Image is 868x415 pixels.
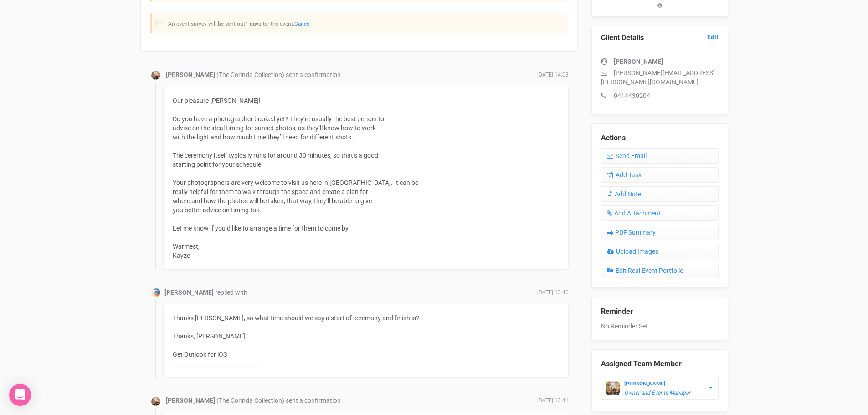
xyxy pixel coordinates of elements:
[601,33,719,43] legend: Client Details
[537,289,569,297] span: [DATE] 13:46
[624,380,665,387] strong: [PERSON_NAME]
[9,384,31,406] div: Open Intercom Messenger
[537,71,569,79] span: [DATE] 14:03
[601,297,719,331] div: No Reminder Set
[601,225,719,240] a: PDF Summary
[601,68,719,87] p: [PERSON_NAME][EMAIL_ADDRESS][PERSON_NAME][DOMAIN_NAME]
[601,376,719,400] button: [PERSON_NAME] Owner and Events Manager
[601,91,719,100] p: 0414430204
[163,304,569,378] div: Thanks [PERSON_NAME], so what time should we say a start of ceremony and finish is? Thanks, [PERS...
[151,71,160,80] img: open-uri20200520-4-1r8dlr4
[707,33,719,41] a: Edit
[245,20,258,27] strong: 1 day
[601,167,719,183] a: Add Task
[151,288,160,297] img: Profile Image
[601,307,719,317] legend: Reminder
[216,71,341,78] span: (The Corinda Collection) sent a confirmation
[168,20,311,27] small: An event survey will be sent out after the event.
[614,58,663,65] strong: [PERSON_NAME]
[606,381,620,395] img: open-uri20200520-4-1r8dlr4
[215,289,247,296] span: replied with
[601,205,719,221] a: Add Attachment
[601,359,719,369] legend: Assigned Team Member
[601,133,719,143] legend: Actions
[173,360,260,367] : ________________________________
[624,389,690,396] em: Owner and Events Manager
[294,20,311,27] a: Cancel
[166,397,215,404] strong: [PERSON_NAME]
[166,71,215,78] strong: [PERSON_NAME]
[163,87,569,270] div: Our pleasure [PERSON_NAME]! Do you have a photographer booked yet? They’re usually the best perso...
[601,148,719,164] a: Send Email
[151,397,160,406] img: open-uri20200520-4-1r8dlr4
[601,244,719,259] a: Upload Images
[601,186,719,202] a: Add Note
[164,289,214,296] strong: [PERSON_NAME]
[537,397,569,405] span: [DATE] 13:41
[216,397,341,404] span: (The Corinda Collection) sent a confirmation
[601,263,719,278] a: Edit Real Event Portfolio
